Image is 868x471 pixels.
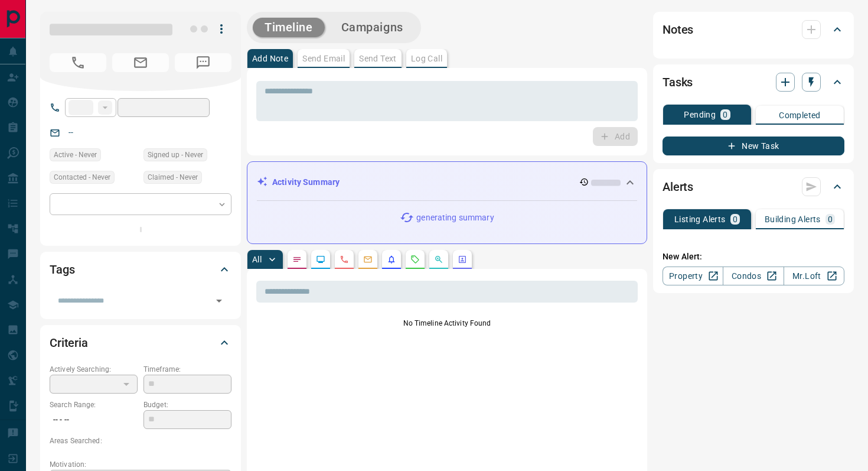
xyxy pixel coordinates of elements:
[50,53,106,72] span: No Number
[416,212,494,224] p: generating summary
[50,459,231,470] p: Motivation:
[784,267,844,285] a: Mr.Loft
[143,364,231,375] p: Timeframe:
[148,171,198,183] span: Claimed - Never
[50,329,231,357] div: Criteria
[148,149,203,161] span: Signed up - Never
[779,111,821,119] p: Completed
[363,255,373,264] svg: Emails
[663,177,693,196] h2: Alerts
[663,173,844,201] div: Alerts
[143,399,231,410] p: Budget:
[50,410,138,430] p: -- - --
[329,18,415,37] button: Campaigns
[765,215,821,223] p: Building Alerts
[674,215,726,223] p: Listing Alerts
[387,255,396,264] svg: Listing Alerts
[663,73,693,92] h2: Tasks
[684,111,716,119] p: Pending
[256,318,638,329] p: No Timeline Activity Found
[663,20,693,39] h2: Notes
[252,255,262,264] p: All
[50,260,74,279] h2: Tags
[253,18,325,37] button: Timeline
[292,255,302,264] svg: Notes
[723,267,784,285] a: Condos
[410,255,420,264] svg: Requests
[434,255,443,264] svg: Opportunities
[175,53,231,72] span: No Number
[663,15,844,44] div: Notes
[663,251,844,263] p: New Alert:
[54,149,97,161] span: Active - Never
[112,53,169,72] span: No Email
[316,255,325,264] svg: Lead Browsing Activity
[252,54,288,63] p: Add Note
[663,137,844,155] button: New Task
[458,255,467,264] svg: Agent Actions
[340,255,349,264] svg: Calls
[50,399,138,410] p: Search Range:
[50,333,88,352] h2: Criteria
[828,215,833,223] p: 0
[663,68,844,96] div: Tasks
[54,171,110,183] span: Contacted - Never
[68,128,73,137] a: --
[723,111,727,119] p: 0
[50,364,138,375] p: Actively Searching:
[50,436,231,446] p: Areas Searched:
[733,215,738,223] p: 0
[257,171,637,193] div: Activity Summary
[663,267,723,285] a: Property
[272,176,340,189] p: Activity Summary
[50,255,231,284] div: Tags
[211,293,227,309] button: Open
